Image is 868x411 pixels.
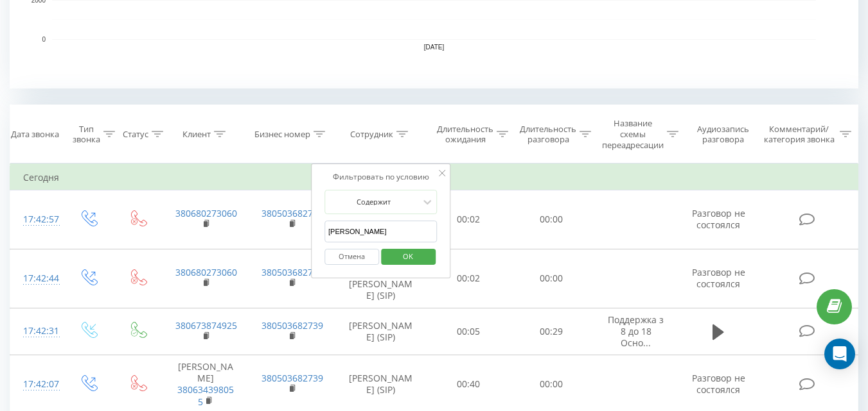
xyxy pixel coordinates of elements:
a: 380503682739 [261,266,323,278]
div: Название схемы переадресации [602,118,664,151]
div: Длительность ожидания [437,124,493,146]
div: Фильтровать по условию [324,171,438,183]
td: 00:05 [427,308,510,355]
td: 00:00 [510,190,593,249]
input: Введите значение [324,221,438,243]
div: 17:42:31 [23,319,50,344]
div: Тип звонка [73,124,100,146]
td: 00:29 [510,308,593,355]
div: 17:42:44 [23,266,50,291]
button: Отмена [324,249,379,265]
button: OK [381,249,436,265]
td: Сегодня [10,165,858,190]
a: 380680273060 [175,207,237,219]
td: 00:02 [427,249,510,308]
div: Аудиозапись разговора [691,124,756,146]
div: Комментарий/категория звонка [761,124,837,146]
a: 380503682739 [261,319,323,331]
a: 380680273060 [175,266,237,278]
td: 00:00 [510,249,593,308]
span: Разговор не состоялся [692,207,745,231]
td: 00:02 [427,190,510,249]
text: 0 [42,36,46,43]
span: OK [390,246,426,266]
div: Статус [123,129,148,140]
div: Дата звонка [11,129,59,140]
div: 17:42:57 [23,207,50,232]
div: Длительность разговора [520,124,576,146]
div: Клиент [182,129,211,140]
a: 380503682739 [261,372,323,384]
text: [DATE] [424,44,445,51]
td: [PERSON_NAME] (SIP) [335,308,427,355]
a: 380503682739 [261,207,323,219]
div: Сотрудник [350,129,393,140]
div: 17:42:07 [23,372,50,397]
div: Бизнес номер [254,129,310,140]
span: Разговор не состоялся [692,266,745,290]
a: 380634398055 [177,383,234,407]
a: 380673874925 [175,319,237,331]
span: Разговор не состоялся [692,372,745,396]
div: Open Intercom Messenger [824,339,855,369]
span: Поддержка з 8 до 18 Осно... [608,314,664,349]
